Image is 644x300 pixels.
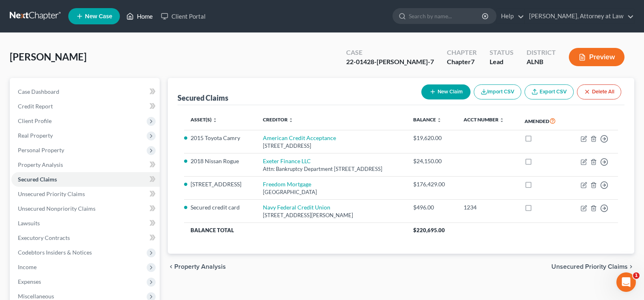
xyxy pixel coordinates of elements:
[18,132,53,139] span: Real Property
[18,234,70,241] span: Executory Contracts
[18,220,40,227] span: Lawsuits
[413,157,451,165] div: $24,150.00
[263,204,330,211] a: Navy Federal Credit Union
[191,180,250,188] li: [STREET_ADDRESS]
[18,263,37,270] span: Income
[518,112,568,130] th: Amended
[18,117,52,124] span: Client Profile
[527,48,556,57] div: District
[191,203,250,212] li: Secured credit card
[499,118,504,123] i: unfold_more
[11,216,160,231] a: Lawsuits
[18,293,54,300] span: Miscellaneous
[212,118,217,123] i: unfold_more
[168,263,174,270] i: chevron_left
[628,263,634,270] i: chevron_right
[11,99,160,114] a: Credit Report
[174,263,226,270] span: Property Analysis
[471,58,475,65] span: 7
[263,165,400,173] div: Attn: Bankruptcy Department [STREET_ADDRESS]
[122,9,157,24] a: Home
[191,157,250,165] li: 2018 Nissan Rogue
[527,57,556,67] div: ALNB
[11,172,160,187] a: Secured Claims
[464,117,504,123] a: Acct Number unfold_more
[288,118,293,123] i: unfold_more
[85,13,112,19] span: New Case
[346,57,434,67] div: 22-01428-[PERSON_NAME]-7
[263,117,293,123] a: Creditor unfold_more
[191,117,217,123] a: Asset(s) unfold_more
[490,57,514,67] div: Lead
[263,188,400,196] div: [GEOGRAPHIC_DATA]
[413,134,451,142] div: $19,620.00
[11,158,160,172] a: Property Analysis
[497,9,524,24] a: Help
[413,180,451,188] div: $176,429.00
[11,231,160,245] a: Executory Contracts
[263,181,311,188] a: Freedom Mortgage
[263,142,400,150] div: [STREET_ADDRESS]
[184,223,406,237] th: Balance Total
[464,203,512,212] div: 1234
[633,272,640,279] span: 1
[263,134,336,141] a: American Credit Acceptance
[525,9,634,24] a: [PERSON_NAME], Attorney at Law
[263,212,400,219] div: [STREET_ADDRESS][PERSON_NAME]
[11,201,160,216] a: Unsecured Nonpriority Claims
[413,203,451,212] div: $496.00
[551,263,628,270] span: Unsecured Priority Claims
[10,51,87,63] span: [PERSON_NAME]
[263,158,311,164] a: Exeter Finance LLC
[18,190,85,197] span: Unsecured Priority Claims
[551,263,634,270] button: Unsecured Priority Claims chevron_right
[18,205,95,212] span: Unsecured Nonpriority Claims
[157,9,210,24] a: Client Portal
[413,227,445,233] span: $220,695.00
[346,48,434,57] div: Case
[447,48,477,57] div: Chapter
[577,84,621,99] button: Delete All
[437,118,442,123] i: unfold_more
[178,93,228,103] div: Secured Claims
[191,134,250,142] li: 2015 Toyota Camry
[569,48,624,66] button: Preview
[11,187,160,201] a: Unsecured Priority Claims
[18,278,41,285] span: Expenses
[18,161,63,168] span: Property Analysis
[616,272,636,292] iframe: Intercom live chat
[18,249,92,256] span: Codebtors Insiders & Notices
[18,103,53,110] span: Credit Report
[474,84,521,99] button: Import CSV
[447,57,477,67] div: Chapter
[18,147,64,153] span: Personal Property
[18,176,57,183] span: Secured Claims
[421,84,471,99] button: New Claim
[525,84,574,99] a: Export CSV
[168,263,226,270] button: chevron_left Property Analysis
[413,117,442,123] a: Balance unfold_more
[18,88,59,95] span: Case Dashboard
[490,48,514,57] div: Status
[409,9,483,24] input: Search by name...
[11,84,160,99] a: Case Dashboard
